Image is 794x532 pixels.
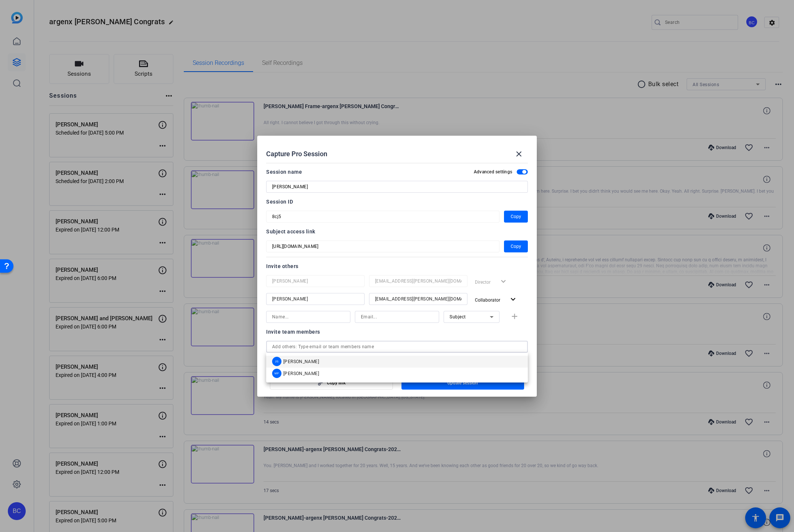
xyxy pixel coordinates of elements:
span: Copy [511,212,521,221]
input: Name... [272,295,359,303]
mat-icon: close [514,149,523,158]
input: Name... [272,312,344,321]
input: Add others: Type email or team members name [272,342,522,351]
span: Update session [447,380,478,386]
button: Copy [504,240,528,252]
div: JS [272,357,281,366]
div: MF [272,369,281,378]
div: Invite others [266,262,528,271]
div: Session ID [266,197,528,206]
div: Invite team members [266,327,528,336]
input: Email... [375,295,461,303]
span: [PERSON_NAME] [283,359,319,365]
span: [PERSON_NAME] [283,371,319,377]
div: Session name [266,167,302,176]
button: Update session [401,376,524,390]
div: Subject access link [266,227,528,236]
button: Copy link [270,376,393,390]
span: Subject [450,314,466,319]
h2: Advanced settings [474,169,512,175]
input: Enter Session Name [272,182,522,191]
input: Session OTP [272,212,494,221]
div: Capture Pro Session [266,145,528,163]
button: Copy [504,211,528,223]
span: Collaborator [475,298,500,303]
input: Email... [361,312,433,321]
input: Session OTP [272,242,494,251]
span: Copy [511,242,521,251]
button: Collaborator [472,293,521,306]
input: Email... [375,277,461,286]
input: Name... [272,277,359,286]
span: Copy link [327,380,346,386]
mat-icon: expand_more [508,295,518,304]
